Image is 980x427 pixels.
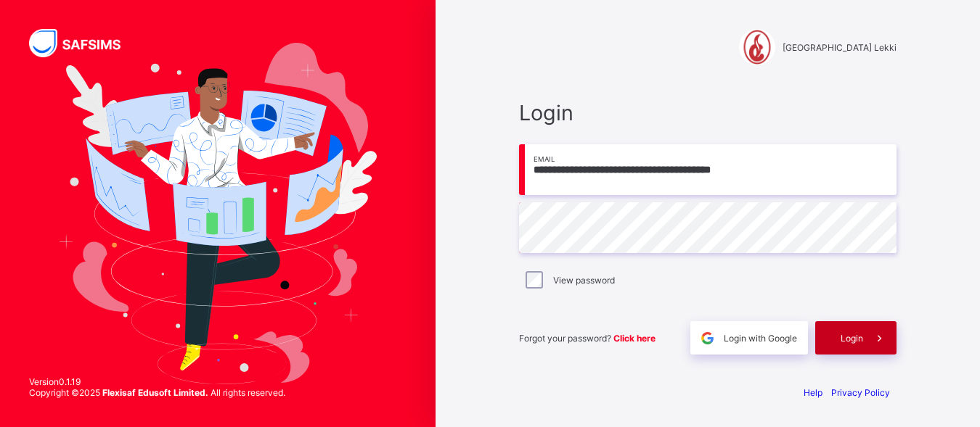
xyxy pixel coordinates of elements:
[699,330,716,347] img: google.396cfc9801f0270233282035f929180a.svg
[519,333,656,344] span: Forgot your password?
[519,100,897,125] span: Login
[841,333,863,344] span: Login
[29,29,138,57] img: SAFSIMS Logo
[59,43,377,384] img: Hero Image
[783,42,897,53] span: [GEOGRAPHIC_DATA] Lekki
[804,387,822,398] a: Help
[724,333,797,344] span: Login with Google
[553,275,615,286] label: View password
[29,376,285,387] span: Version 0.1.19
[102,387,208,398] strong: Flexisaf Edusoft Limited.
[831,387,890,398] a: Privacy Policy
[613,333,656,344] a: Click here
[29,387,285,398] span: Copyright © 2025 All rights reserved.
